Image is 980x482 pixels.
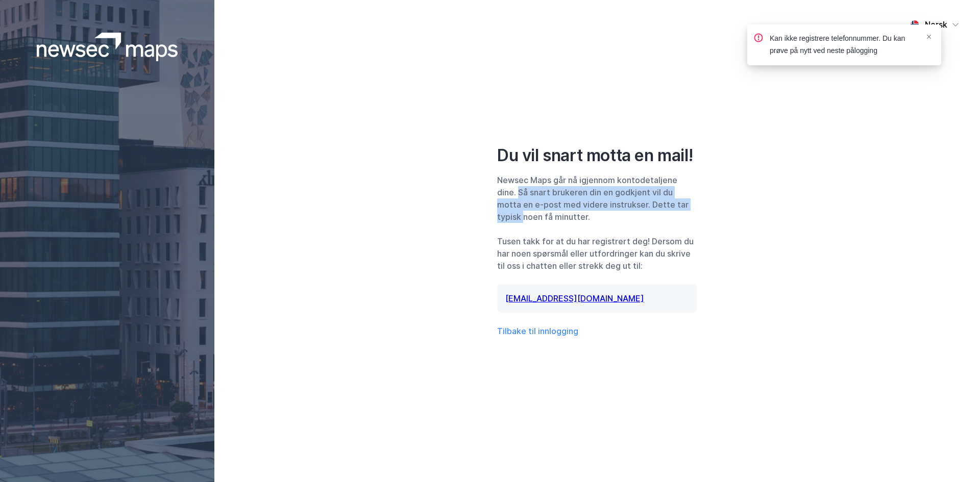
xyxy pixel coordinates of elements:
[497,145,697,166] div: Du vil snart motta en mail!
[37,33,178,61] img: logoWhite.bf58a803f64e89776f2b079ca2356427.svg
[929,433,980,482] iframe: Chat Widget
[497,174,697,223] div: Newsec Maps går nå igjennom kontodetaljene dine. Så snart brukeren din en godkjent vil du motta e...
[505,293,644,303] a: [EMAIL_ADDRESS][DOMAIN_NAME]
[497,235,697,272] div: Tusen takk for at du har registrert deg! Dersom du har noen spørsmål eller utfordringer kan du sk...
[770,33,917,57] div: Kan ikke registrere telefonnummer. Du kan prøve på nytt ved neste pålogging
[925,18,947,31] div: Norsk
[497,325,578,337] button: Tilbake til innlogging
[929,433,980,482] div: Kontrollprogram for chat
